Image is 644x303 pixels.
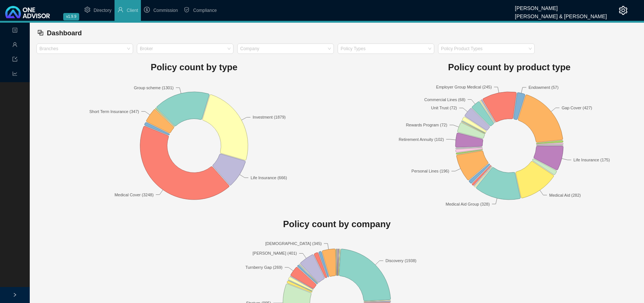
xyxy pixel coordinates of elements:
[13,293,17,297] span: right
[549,193,581,197] text: Medical Aid (282)
[134,86,174,90] text: Group scheme (1301)
[445,202,490,206] text: Medical Aid Group (328)
[573,158,610,162] text: Life Insurance (175)
[36,60,352,75] h1: Policy count by type
[47,29,82,37] span: Dashboard
[619,6,628,15] span: setting
[12,39,17,52] span: user
[12,54,17,67] span: import
[431,106,457,110] text: Unit Trust (72)
[399,137,444,142] text: Retirement Annuity (102)
[12,25,17,38] span: profile
[115,193,154,197] text: Medical Cover (3248)
[252,251,297,256] text: [PERSON_NAME] (401)
[515,2,607,10] div: [PERSON_NAME]
[193,8,216,13] span: Compliance
[153,8,178,13] span: Commission
[144,7,150,13] span: dollar
[386,259,416,263] text: Discovery (1938)
[127,8,138,13] span: Client
[5,6,50,18] img: 2df55531c6924b55f21c4cf5d4484680-logo-light.svg
[94,8,112,13] span: Directory
[411,169,449,173] text: Personal Lines (196)
[515,10,607,18] div: [PERSON_NAME] & [PERSON_NAME]
[184,7,190,13] span: safety
[37,29,44,36] span: block
[424,97,466,102] text: Commercial Lines (68)
[265,241,322,246] text: [DEMOGRAPHIC_DATA] (345)
[528,85,558,90] text: Endowment (57)
[89,109,139,114] text: Short Term Insurance (347)
[251,175,287,180] text: Life Insurance (666)
[36,217,637,232] h1: Policy count by company
[63,13,79,20] span: v1.9.9
[406,123,447,127] text: Rewards Program (72)
[12,68,17,81] span: line-chart
[117,7,123,13] span: user
[84,7,90,13] span: setting
[561,106,592,110] text: Gap Cover (427)
[253,115,286,120] text: Investment (1879)
[245,265,283,270] text: Turnberry Gap (269)
[436,85,492,89] text: Employer Group Medical (245)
